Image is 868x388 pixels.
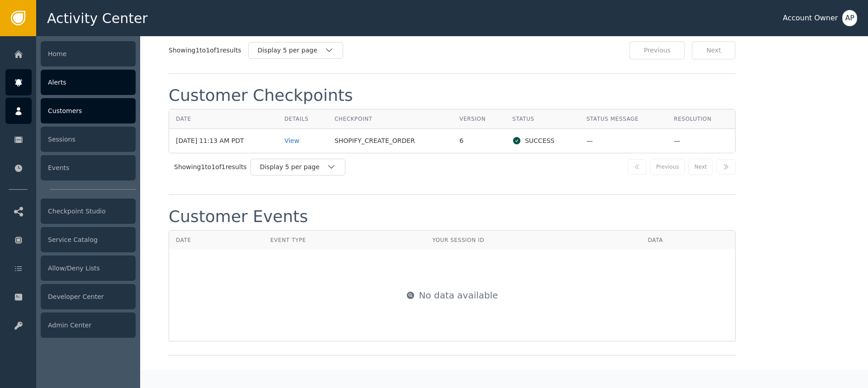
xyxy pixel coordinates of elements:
[47,8,148,28] span: Activity Center
[5,126,136,152] a: Sessions
[248,42,343,59] button: Display 5 per page
[41,127,136,152] div: Sessions
[459,115,499,123] div: Version
[41,155,136,180] div: Events
[41,312,136,338] div: Admin Center
[250,159,345,175] button: Display 5 per page
[169,208,308,225] div: Customer Events
[260,162,327,172] div: Display 5 per page
[5,98,136,124] a: Customers
[5,41,136,67] a: Home
[5,198,136,224] a: Checkpoint Studio
[258,46,325,55] div: Display 5 per page
[284,115,321,123] div: Details
[674,115,728,123] div: Resolution
[5,155,136,181] a: Events
[419,289,498,302] span: No data available
[667,129,735,153] td: —
[512,136,573,146] div: SUCCESS
[5,312,136,338] a: Admin Center
[580,129,667,153] td: —
[586,115,660,123] div: Status Message
[284,136,321,146] div: View
[169,46,241,55] div: Showing 1 to 1 of 1 results
[5,69,136,95] a: Alerts
[41,41,136,66] div: Home
[335,115,446,123] div: Checkpoint
[512,115,573,123] div: Status
[41,199,136,224] div: Checkpoint Studio
[5,284,136,310] a: Developer Center
[328,129,453,153] td: SHOPIFY_CREATE_ORDER
[41,70,136,95] div: Alerts
[270,236,419,244] div: Event Type
[41,98,136,123] div: Customers
[176,236,257,244] div: Date
[648,236,728,244] div: Data
[783,13,838,24] div: Account Owner
[176,115,271,123] div: Date
[842,10,857,26] button: AP
[41,227,136,252] div: Service Catalog
[432,236,484,244] div: Your Session ID
[41,284,136,309] div: Developer Center
[453,129,505,153] td: 6
[169,87,353,104] div: Customer Checkpoints
[174,162,247,172] div: Showing 1 to 1 of 1 results
[5,255,136,281] a: Allow/Deny Lists
[5,227,136,253] a: Service Catalog
[169,129,278,153] td: [DATE] 11:13 AM PDT
[41,256,136,281] div: Allow/Deny Lists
